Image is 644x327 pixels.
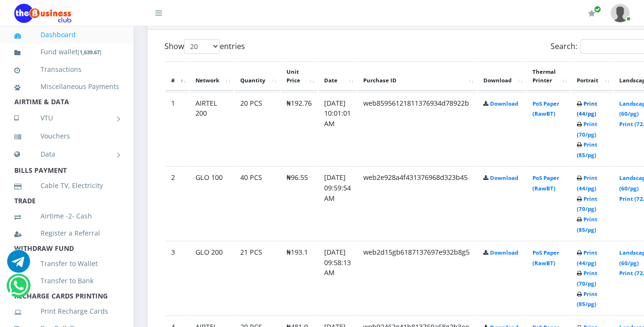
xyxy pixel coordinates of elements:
[527,61,570,91] th: Thermal Printer: activate to sort column ascending
[358,61,477,91] th: Purchase ID: activate to sort column ascending
[164,39,245,54] label: Show entries
[165,241,189,315] td: 3
[577,174,597,192] a: Print (44/pg)
[165,61,189,91] th: #: activate to sort column descending
[14,205,119,227] a: Airtime -2- Cash
[14,222,119,244] a: Register a Referral
[9,281,28,297] a: Chat for support
[14,253,119,275] a: Transfer to Wallet
[235,92,280,166] td: 20 PCS
[281,241,317,315] td: ₦193.1
[358,92,477,166] td: web85956121811376934d78922b
[14,4,72,23] img: Logo
[14,24,119,46] a: Dashboard
[14,125,119,147] a: Vouchers
[235,61,280,91] th: Quantity: activate to sort column ascending
[490,174,518,181] a: Download
[14,175,119,197] a: Cable TV, Electricity
[14,59,119,80] a: Transactions
[14,300,119,322] a: Print Recharge Cards
[532,249,559,267] a: PoS Paper (RawBT)
[184,39,220,54] select: Showentries
[490,249,518,256] a: Download
[78,49,102,56] small: [ ]
[281,92,317,166] td: ₦192.76
[577,269,597,287] a: Print (70/pg)
[532,100,559,118] a: PoS Paper (RawBT)
[235,241,280,315] td: 21 PCS
[190,61,234,91] th: Network: activate to sort column ascending
[318,92,357,166] td: [DATE] 10:01:01 AM
[190,92,234,166] td: AIRTEL 200
[594,6,601,13] span: Renew/Upgrade Subscription
[14,270,119,292] a: Transfer to Bank
[577,195,597,213] a: Print (70/pg)
[318,61,357,91] th: Date: activate to sort column ascending
[577,120,597,138] a: Print (70/pg)
[190,166,234,240] td: GLO 100
[281,61,317,91] th: Unit Price: activate to sort column ascending
[490,100,518,107] a: Download
[577,290,597,308] a: Print (85/pg)
[571,61,613,91] th: Portrait: activate to sort column ascending
[478,61,526,91] th: Download: activate to sort column ascending
[14,142,119,166] a: Data
[577,216,597,233] a: Print (85/pg)
[588,10,595,17] i: Renew/Upgrade Subscription
[14,76,119,98] a: Miscellaneous Payments
[14,41,119,63] a: Fund wallet[1,639.67]
[318,241,357,315] td: [DATE] 09:58:13 AM
[165,166,189,240] td: 2
[235,166,280,240] td: 40 PCS
[190,241,234,315] td: GLO 200
[358,241,477,315] td: web2d15gb6187137697e932b8g5
[165,92,189,166] td: 1
[577,141,597,159] a: Print (85/pg)
[7,257,30,273] a: Chat for support
[14,106,119,130] a: VTU
[577,249,597,267] a: Print (44/pg)
[318,166,357,240] td: [DATE] 09:59:54 AM
[577,100,597,118] a: Print (44/pg)
[532,174,559,192] a: PoS Paper (RawBT)
[611,4,630,22] img: User
[281,166,317,240] td: ₦96.55
[80,49,100,56] b: 1,639.67
[358,166,477,240] td: web2e928a4f431376968d323b45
